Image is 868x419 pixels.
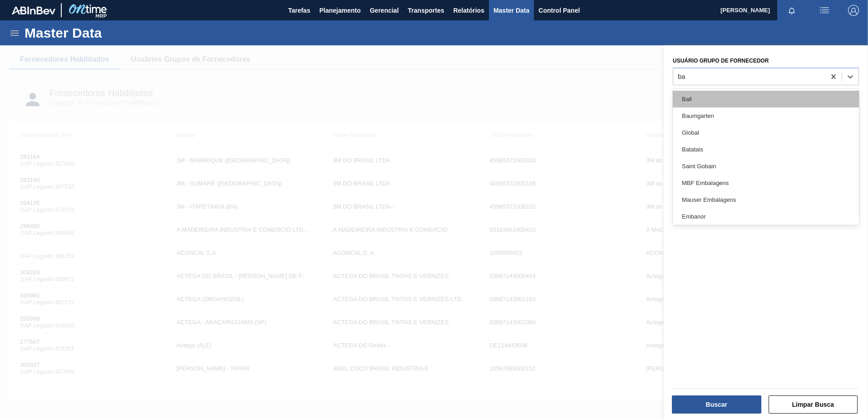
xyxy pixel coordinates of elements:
[493,5,529,16] span: Master Data
[673,141,859,158] div: Batatais
[672,395,761,414] button: Buscar
[848,5,859,16] img: Logout
[819,5,830,16] img: userActions
[673,91,859,107] div: Ball
[673,175,859,191] div: MBF Embalagens
[673,58,769,64] label: Usuário Grupo de Fornecedor
[673,107,859,124] div: Baumgarten
[673,208,859,225] div: Embanor
[453,5,484,16] span: Relatórios
[673,124,859,141] div: Global
[12,6,55,15] img: TNhmsLtSVTkK8tSr43FrP2fwEKptu5GPRR3wAAAABJRU5ErkJggg==
[25,28,186,38] h1: Master Data
[769,395,858,414] button: Limpar Busca
[673,191,859,208] div: Mauser Embalagens
[538,5,580,16] span: Control Panel
[673,158,859,175] div: Saint Gobain
[408,5,444,16] span: Transportes
[370,5,399,16] span: Gerencial
[777,4,806,17] button: Notificações
[288,5,311,16] span: Tarefas
[319,5,360,16] span: Planejamento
